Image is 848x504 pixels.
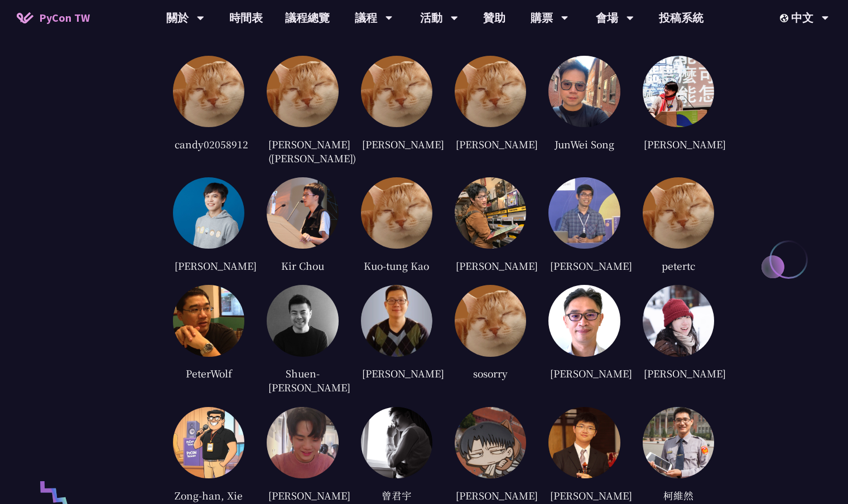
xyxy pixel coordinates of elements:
[455,135,526,152] div: [PERSON_NAME]
[548,365,620,382] div: [PERSON_NAME]
[173,56,244,127] img: default.0dba411.jpg
[643,285,714,356] img: 666459b874776088829a0fab84ecbfc6.jpg
[39,9,90,26] span: PyCon TW
[17,12,33,23] img: Home icon of PyCon TW 2025
[548,257,620,274] div: [PERSON_NAME]
[643,135,714,152] div: [PERSON_NAME]
[173,365,244,382] div: PeterWolf
[548,407,620,478] img: a9d086477deb5ee7d1da43ccc7d68f28.jpg
[643,487,714,503] div: 柯維然
[173,285,244,356] img: fc8a005fc59e37cdaca7cf5c044539c8.jpg
[267,365,338,396] div: Shuen-[PERSON_NAME]
[455,285,526,356] img: default.0dba411.jpg
[173,177,244,249] img: eb8f9b31a5f40fbc9a4405809e126c3f.jpg
[173,257,244,274] div: [PERSON_NAME]
[548,285,620,356] img: d0223f4f332c07bbc4eacc3daa0b50af.jpg
[267,285,338,356] img: 5b816cddee2d20b507d57779bce7e155.jpg
[361,56,432,127] img: default.0dba411.jpg
[548,56,620,127] img: cc92e06fafd13445e6a1d6468371e89a.jpg
[173,135,244,152] div: candy02058912
[455,257,526,274] div: [PERSON_NAME]
[173,407,244,478] img: 474439d49d7dff4bbb1577ca3eb831a2.jpg
[780,14,791,22] img: Locale Icon
[173,487,244,503] div: Zong-han, Xie
[361,407,432,478] img: 82d23fd0d510ffd9e682b2efc95fb9e0.jpg
[455,365,526,382] div: sosorry
[643,365,714,382] div: [PERSON_NAME]
[361,177,432,249] img: default.0dba411.jpg
[361,365,432,382] div: [PERSON_NAME]
[361,487,432,503] div: 曾君宇
[643,56,714,127] img: 0ef73766d8c3fcb0619c82119e72b9bb.jpg
[548,135,620,152] div: JunWei Song
[267,56,338,127] img: default.0dba411.jpg
[267,257,338,274] div: Kir Chou
[267,407,338,478] img: c22c2e10e811a593462dda8c54eb193e.jpg
[643,177,714,249] img: default.0dba411.jpg
[643,257,714,274] div: petertc
[267,177,338,249] img: 1422dbae1f7d1b7c846d16e7791cd687.jpg
[455,177,526,249] img: 25c07452fc50a232619605b3e350791e.jpg
[6,4,101,32] a: PyCon TW
[455,56,526,127] img: default.0dba411.jpg
[267,487,338,503] div: [PERSON_NAME]
[548,177,620,249] img: ca361b68c0e016b2f2016b0cb8f298d8.jpg
[361,285,432,356] img: 2fb25c4dbcc2424702df8acae420c189.jpg
[361,257,432,274] div: Kuo-tung Kao
[361,135,432,152] div: [PERSON_NAME]
[455,407,526,478] img: 16744c180418750eaf2695dae6de9abb.jpg
[267,135,338,166] div: [PERSON_NAME] ([PERSON_NAME])
[643,407,714,478] img: 556a545ec8e13308227429fdb6de85d1.jpg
